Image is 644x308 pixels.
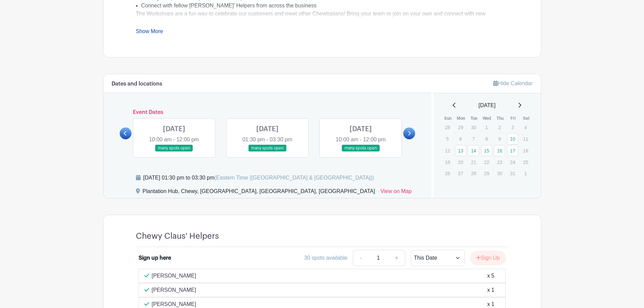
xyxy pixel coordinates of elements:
[520,168,531,179] p: 1
[442,122,453,133] p: 28
[479,101,496,110] span: [DATE]
[442,157,453,167] p: 19
[152,272,196,280] p: [PERSON_NAME]
[468,145,479,156] a: 14
[455,145,466,156] a: 13
[507,168,518,179] p: 31
[520,145,531,156] p: 18
[353,250,368,266] a: -
[442,168,453,179] p: 26
[442,134,453,144] p: 5
[494,115,507,122] th: Thu
[481,115,494,122] th: Wed
[481,168,492,179] p: 29
[494,168,505,179] p: 30
[136,10,508,67] div: The Workshops are a fun way to celebrate our customers and meet other Chewtopians! Bring your tea...
[468,157,479,167] p: 21
[494,145,505,156] a: 16
[487,272,494,280] div: x 5
[494,122,505,133] p: 2
[494,157,505,167] p: 23
[470,251,506,265] button: Sign Up
[455,157,466,167] p: 20
[455,168,466,179] p: 27
[132,109,404,116] h6: Event Dates
[141,2,508,10] li: Connect with fellow [PERSON_NAME]’ Helpers from across the business
[380,187,411,198] a: View on Map
[507,115,520,122] th: Fri
[493,80,532,86] a: Hide Calendar
[481,134,492,144] p: 8
[112,81,162,87] h6: Dates and locations
[304,254,348,262] div: 30 spots available
[152,286,196,294] p: [PERSON_NAME]
[468,134,479,144] p: 7
[143,187,375,198] div: Plantation Hub, Chewy, [GEOGRAPHIC_DATA], [GEOGRAPHIC_DATA], [GEOGRAPHIC_DATA]
[442,145,453,156] p: 12
[136,28,163,37] a: Show More
[139,254,171,262] div: Sign up here
[481,122,492,133] p: 1
[455,134,466,144] p: 6
[507,157,518,167] p: 24
[455,122,466,133] p: 29
[520,115,533,122] th: Sat
[520,122,531,133] p: 4
[388,250,405,266] a: +
[455,115,468,122] th: Mon
[520,157,531,167] p: 25
[487,286,494,294] div: x 1
[214,175,374,181] span: (Eastern Time ([GEOGRAPHIC_DATA] & [GEOGRAPHIC_DATA]))
[507,145,518,156] a: 17
[520,134,531,144] p: 11
[468,168,479,179] p: 28
[136,231,219,241] h4: Chewy Claus' Helpers
[481,157,492,167] p: 22
[143,174,374,182] div: [DATE] 01:30 pm to 03:30 pm
[507,133,518,144] a: 10
[442,115,455,122] th: Sun
[481,145,492,156] a: 15
[507,122,518,133] p: 3
[468,115,481,122] th: Tue
[494,134,505,144] p: 9
[468,122,479,133] p: 30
